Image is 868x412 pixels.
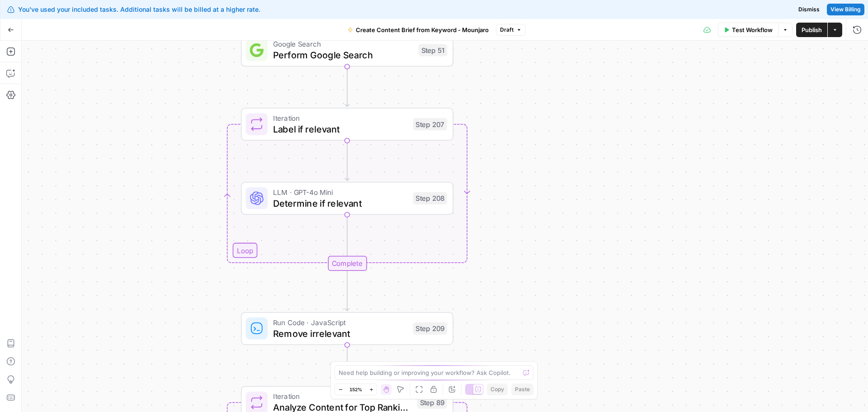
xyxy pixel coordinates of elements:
div: Step 207 [413,118,447,130]
button: Draft [496,24,526,36]
div: Complete [241,256,453,271]
button: Dismiss [795,4,823,15]
div: Step 89 [417,396,447,408]
span: LLM · GPT-4o Mini [273,187,407,198]
span: Google Search [273,38,413,49]
span: Paste [515,385,530,393]
g: Edge from step_51 to step_207 [345,66,349,106]
button: Create Content Brief from Keyword - Mounjaro [342,23,494,37]
span: Publish [802,25,822,34]
div: Run Code · JavaScriptRemove irrelevantStep 209 [241,312,453,345]
div: Step 209 [413,322,447,335]
span: Copy [491,385,504,393]
div: LLM · GPT-4o MiniDetermine if relevantStep 208 [241,182,453,215]
button: Paste [511,384,533,395]
span: Test Workflow [732,25,773,34]
button: Publish [796,23,827,37]
span: Draft [500,26,514,34]
span: Dismiss [798,5,820,14]
div: Complete [328,256,367,271]
button: Copy [487,384,508,395]
span: Perform Google Search [273,48,413,62]
g: Edge from step_207 to step_208 [345,141,349,180]
div: Step 51 [418,44,447,56]
span: Remove irrelevant [273,327,407,340]
a: View Billing [827,4,864,15]
span: Create Content Brief from Keyword - Mounjaro [356,25,489,34]
span: Label if relevant [273,122,407,136]
g: Edge from step_207-iteration-end to step_209 [345,271,349,311]
span: 152% [349,386,362,393]
span: View Billing [830,5,861,14]
span: Determine if relevant [273,196,407,210]
div: You've used your included tasks. Additional tasks will be billed at a higher rate. [7,5,526,14]
span: Iteration [273,391,411,402]
div: Step 208 [413,192,447,204]
span: Iteration [273,113,407,123]
button: Test Workflow [718,23,778,37]
div: LoopIterationLabel if relevantStep 207 [241,108,453,141]
div: Google SearchPerform Google SearchStep 51 [241,34,453,67]
span: Run Code · JavaScript [273,317,407,328]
